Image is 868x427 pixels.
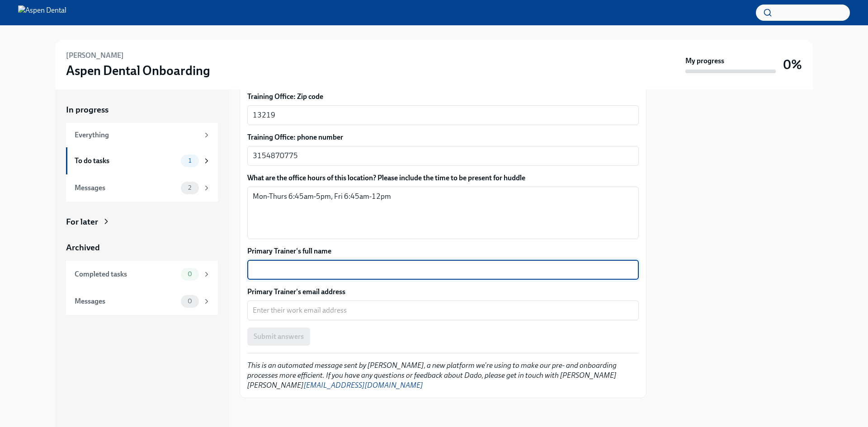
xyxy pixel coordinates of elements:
[182,298,198,305] span: 0
[247,132,639,142] label: Training Office: phone number
[247,287,639,297] label: Primary Trainer's email address
[304,381,423,389] a: [EMAIL_ADDRESS][DOMAIN_NAME]
[66,147,218,174] a: To do tasks1
[66,216,98,228] div: For later
[253,110,633,121] textarea: 13219
[75,130,199,140] div: Everything
[75,183,177,193] div: Messages
[182,271,198,277] span: 0
[66,123,218,147] a: Everything
[685,56,724,66] strong: My progress
[66,104,218,116] a: In progress
[247,246,639,256] label: Primary Trainer's full name
[183,157,197,164] span: 1
[247,173,639,183] label: What are the office hours of this location? Please include the time to be present for huddle
[66,216,218,228] a: For later
[253,150,633,161] textarea: 3154870775
[75,269,177,279] div: Completed tasks
[66,261,218,288] a: Completed tasks0
[247,361,617,389] em: This is an automated message sent by [PERSON_NAME], a new platform we're using to make our pre- a...
[66,174,218,202] a: Messages2
[783,56,802,73] h3: 0%
[18,5,66,20] img: Aspen Dental
[253,191,633,235] textarea: Mon-Thurs 6:45am-5pm, Fri 6:45am-12pm
[66,62,210,79] h3: Aspen Dental Onboarding
[75,156,177,166] div: To do tasks
[66,51,124,61] h6: [PERSON_NAME]
[66,242,218,253] a: Archived
[66,288,218,315] a: Messages0
[247,92,639,102] label: Training Office: Zip code
[183,184,197,191] span: 2
[75,296,177,306] div: Messages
